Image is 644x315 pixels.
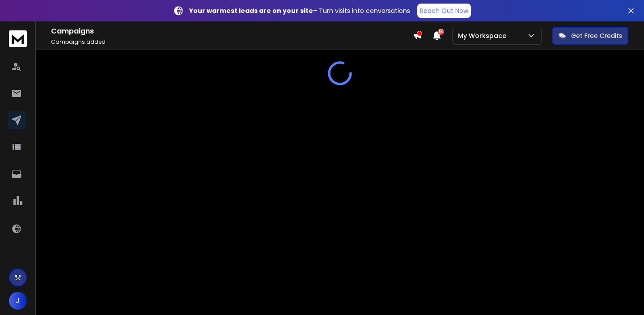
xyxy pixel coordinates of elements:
p: Reach Out Now [420,6,468,15]
span: 50 [438,29,444,35]
p: My Workspace [458,31,510,40]
button: Get Free Credits [552,27,628,45]
img: logo [9,30,27,47]
h1: Campaigns [51,26,413,37]
button: J [9,292,27,310]
strong: Your warmest leads are on your site [189,6,313,15]
p: Get Free Credits [571,31,622,40]
a: Reach Out Now [417,4,471,18]
p: Campaigns added [51,38,413,46]
p: – Turn visits into conversations [189,6,410,15]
